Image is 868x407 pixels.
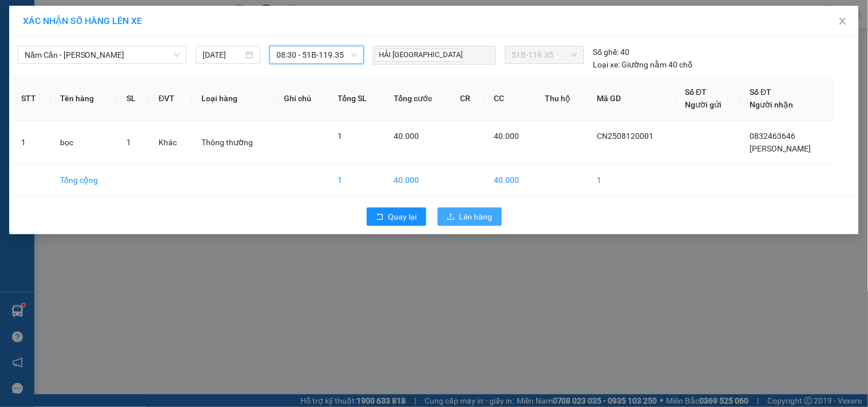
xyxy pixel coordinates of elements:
[438,208,502,226] button: uploadLên hàng
[593,46,630,58] div: 40
[536,77,588,121] th: Thu hộ
[593,46,619,58] span: Số ghế:
[494,131,519,141] span: 40.000
[107,28,478,42] li: 26 Phó Cơ Điều, Phường 12
[750,144,811,153] span: [PERSON_NAME]
[192,121,275,165] td: Thông thường
[593,58,693,71] div: Giường nằm 40 chỗ
[447,213,455,222] span: upload
[459,210,493,223] span: Lên hàng
[838,17,847,26] span: close
[588,165,676,196] td: 1
[389,210,417,223] span: Quay lại
[588,77,676,121] th: Mã GD
[394,131,419,141] span: 40.000
[276,46,357,63] span: 08:30 - 51B-119.35
[14,14,72,71] img: logo.jpg
[117,77,150,121] th: SL
[12,77,51,121] th: STT
[51,165,117,196] td: Tổng cộng
[338,131,342,141] span: 1
[685,87,707,97] span: Số ĐT
[12,121,51,165] td: 1
[25,46,180,63] span: Năm Căn - Hồ Chí Minh
[385,77,451,121] th: Tổng cước
[512,46,577,63] span: 51B-119.35
[597,131,653,141] span: CN2508120001
[14,83,159,102] b: GỬI : Trạm Cái Nước
[485,165,536,196] td: 40.000
[149,77,192,121] th: ĐVT
[149,121,192,165] td: Khác
[107,42,478,57] li: Hotline: 02839552959
[593,58,620,71] span: Loại xe:
[51,121,117,165] td: bọc
[385,165,451,196] td: 40.000
[376,213,384,222] span: rollback
[275,77,328,121] th: Ghi chú
[51,77,117,121] th: Tên hàng
[750,87,772,97] span: Số ĐT
[23,15,142,26] span: XÁC NHẬN SỐ HÀNG LÊN XE
[827,6,859,38] button: Close
[750,100,794,109] span: Người nhận
[367,208,426,226] button: rollbackQuay lại
[126,138,131,147] span: 1
[685,100,722,109] span: Người gửi
[328,165,385,196] td: 1
[485,77,536,121] th: CC
[750,131,796,141] span: 0832463646
[375,49,464,62] span: HẢI [GEOGRAPHIC_DATA]
[451,77,485,121] th: CR
[192,77,275,121] th: Loại hàng
[203,49,243,61] input: 12/08/2025
[328,77,385,121] th: Tổng SL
